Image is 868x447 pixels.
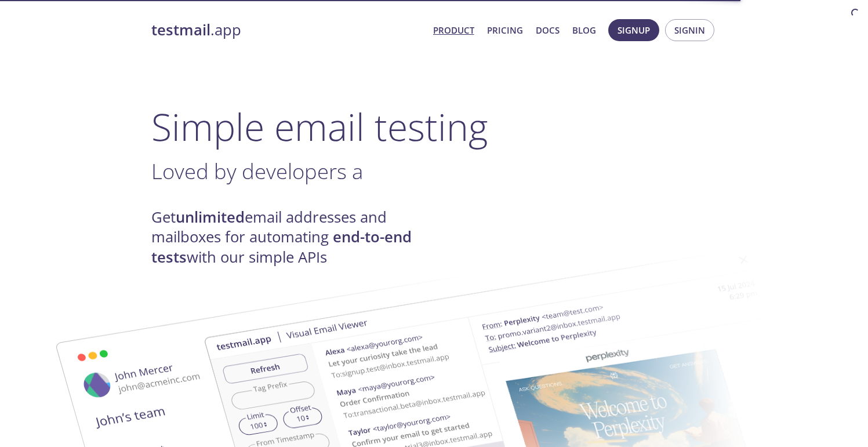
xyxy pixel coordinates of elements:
[151,227,412,267] strong: end-to-end tests
[618,23,650,38] span: Signup
[487,23,523,38] a: Pricing
[674,23,705,38] span: Signin
[608,19,659,41] button: Signup
[572,23,596,38] a: Blog
[433,23,474,38] a: Product
[665,19,714,41] button: Signin
[151,20,424,40] a: testmail.app
[536,23,560,38] a: Docs
[151,104,717,149] h1: Simple email testing
[176,207,245,227] strong: unlimited
[151,20,210,40] strong: testmail
[151,208,434,267] h4: Get email addresses and mailboxes for automating with our simple APIs
[151,157,363,186] span: Loved by developers a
